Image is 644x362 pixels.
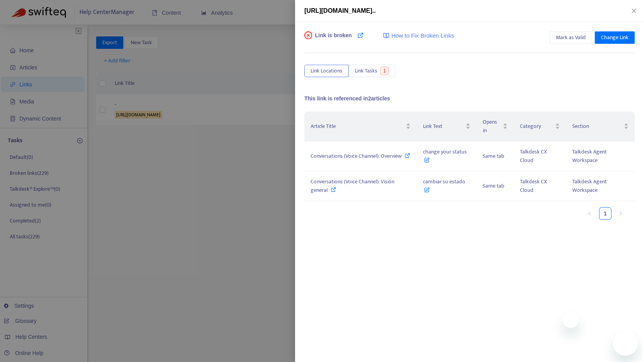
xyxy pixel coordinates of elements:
span: Link is broken [315,31,352,47]
span: Talkdesk CX Cloud [520,147,547,165]
span: close-circle [304,31,312,39]
li: Next Page [615,207,627,220]
span: Talkdesk Agent Workspace [572,177,607,195]
span: Talkdesk CX Cloud [520,177,547,195]
button: right [615,207,627,220]
span: close [631,8,637,14]
span: Section [572,122,622,131]
span: Link Text [423,122,464,131]
span: Opens in [483,118,501,135]
button: Link Locations [304,65,349,77]
img: image-link [383,33,389,39]
iframe: Button to launch messaging window [613,331,638,356]
th: Article Title [304,112,417,141]
span: change your status [423,147,467,165]
span: Category [520,122,554,131]
button: left [584,207,596,220]
span: [URL][DOMAIN_NAME].. [304,7,376,14]
th: Category [514,112,566,141]
li: 1 [599,207,611,220]
span: Link Locations [311,67,342,75]
a: How to Fix Broken Links [383,31,454,40]
button: Change Link [595,31,635,44]
button: Link Tasks1 [349,65,395,77]
th: Link Text [417,112,477,141]
th: Opens in [477,112,514,141]
a: 1 [599,208,611,219]
span: Article Title [311,122,404,131]
span: Talkdesk Agent Workspace [572,147,607,165]
span: Same tab [483,152,504,160]
button: Mark as Valid [550,31,592,44]
span: cambiar su estado [423,177,465,195]
span: Link Tasks [355,67,377,75]
span: Same tab [483,181,504,190]
button: Close [628,7,639,15]
th: Section [566,112,635,141]
span: Conversations (Voice Channel): Overview [311,152,402,160]
span: Mark as Valid [556,33,586,42]
span: left [587,211,592,216]
span: right [618,211,623,216]
span: How to Fix Broken Links [391,31,454,40]
span: Conversations (Voice Channel): Visión general [311,177,394,195]
iframe: Close message [563,312,578,328]
span: 1 [380,67,389,75]
li: Previous Page [584,207,596,220]
span: This link is referenced in 2 articles [304,95,390,102]
span: Change Link [601,33,628,42]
